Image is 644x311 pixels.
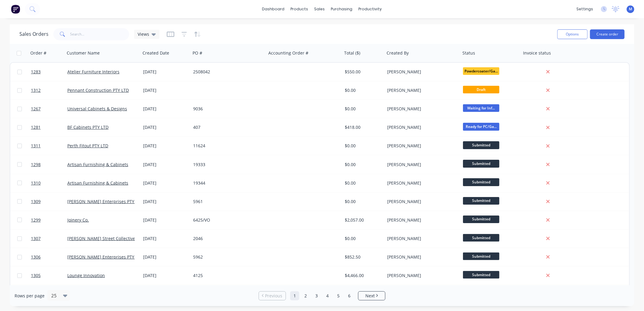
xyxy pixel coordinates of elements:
[31,273,41,279] span: 1305
[345,199,381,205] div: $0.00
[387,236,454,242] div: [PERSON_NAME]
[334,291,343,300] a: Page 5
[345,143,381,149] div: $0.00
[138,31,149,37] span: Views
[387,180,454,186] div: [PERSON_NAME]
[143,143,188,149] div: [DATE]
[31,106,41,112] span: 1267
[67,199,143,204] a: [PERSON_NAME] Enterprises PTY LTD
[358,293,385,299] a: Next page
[387,254,454,260] div: [PERSON_NAME]
[67,87,129,93] a: Pennant Construction PTY LTD
[345,291,354,300] a: Page 6
[193,180,260,186] div: 19344
[259,293,286,299] a: Previous page
[463,216,499,223] span: Submitted
[67,217,89,223] a: Joinery Co.
[31,174,67,192] a: 1310
[344,50,360,56] div: Total ($)
[463,141,499,149] span: Submitted
[311,5,328,14] div: sales
[31,254,41,260] span: 1306
[31,180,41,186] span: 1310
[31,211,67,229] a: 1299
[31,118,67,136] a: 1281
[31,248,67,266] a: 1306
[193,254,260,260] div: 5962
[31,199,41,205] span: 1309
[301,291,310,300] a: Page 2
[523,50,551,56] div: Invoice status
[31,63,67,81] a: 1283
[30,50,46,56] div: Order #
[143,254,188,260] div: [DATE]
[67,236,135,241] a: [PERSON_NAME] Street Collective
[365,293,375,299] span: Next
[387,273,454,279] div: [PERSON_NAME]
[67,254,143,260] a: [PERSON_NAME] Enterprises PTY LTD
[193,106,260,112] div: 9036
[387,50,409,56] div: Created By
[463,271,499,279] span: Submitted
[288,5,311,14] div: products
[387,106,454,112] div: [PERSON_NAME]
[31,87,41,93] span: 1312
[143,199,188,205] div: [DATE]
[557,29,588,39] button: Options
[387,87,454,93] div: [PERSON_NAME]
[70,28,129,40] input: Search...
[193,50,202,56] div: PO #
[143,236,188,242] div: [DATE]
[193,199,260,205] div: 5961
[31,217,41,223] span: 1299
[345,87,381,93] div: $0.00
[31,143,41,149] span: 1311
[67,143,108,149] a: Perth Fitout PTY LTD
[31,137,67,155] a: 1311
[67,124,109,130] a: BF Cabinets PTY LTD
[387,162,454,168] div: [PERSON_NAME]
[387,217,454,223] div: [PERSON_NAME]
[323,291,332,300] a: Page 4
[31,192,67,211] a: 1309
[143,217,188,223] div: [DATE]
[345,236,381,242] div: $0.00
[193,162,260,168] div: 19333
[345,106,381,112] div: $0.00
[387,199,454,205] div: [PERSON_NAME]
[268,50,308,56] div: Accounting Order #
[31,229,67,248] a: 1307
[345,254,381,260] div: $852.50
[67,273,105,278] a: Lounge Innovation
[345,273,381,279] div: $4,466.00
[193,273,260,279] div: 4125
[259,5,288,14] a: dashboard
[143,180,188,186] div: [DATE]
[573,5,596,14] div: settings
[11,5,20,14] img: Factory
[463,234,499,242] span: Submitted
[345,217,381,223] div: $2,057.00
[463,252,499,260] span: Submitted
[463,178,499,186] span: Submitted
[67,106,127,112] a: Universal Cabinets & Designs
[328,5,356,14] div: purchasing
[312,291,321,300] a: Page 3
[256,291,388,300] ul: Pagination
[463,67,499,75] span: Powdercoater/Ga...
[31,236,41,242] span: 1307
[31,155,67,174] a: 1298
[629,6,632,12] span: M
[356,5,385,14] div: productivity
[193,217,260,223] div: 6425/VO
[67,162,128,167] a: Artisan Furnishing & Cabinets
[31,100,67,118] a: 1267
[67,180,128,186] a: Artisan Furnishing & Cabinets
[463,123,499,130] span: Ready for PC/Ga...
[67,69,119,75] a: Atelier Furniture Interiors
[290,291,299,300] a: Page 1 is your current page
[67,50,100,56] div: Customer Name
[463,197,499,205] span: Submitted
[193,69,260,75] div: 2508042
[143,50,169,56] div: Created Date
